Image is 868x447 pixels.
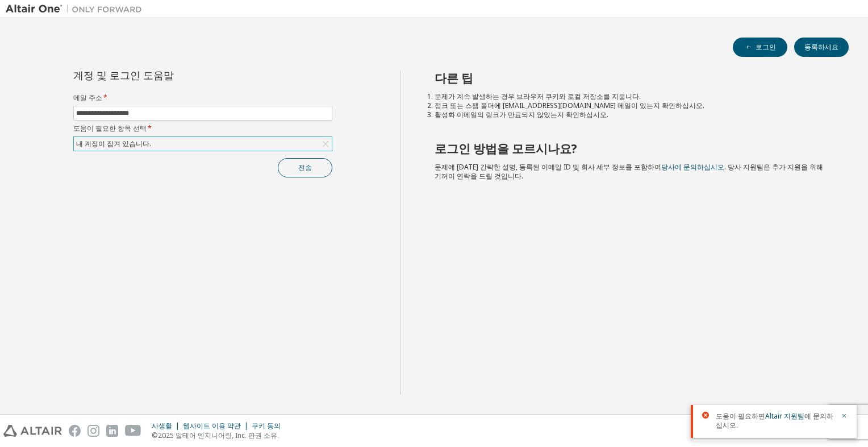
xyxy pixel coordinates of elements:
[73,93,102,102] font: 메일 주소
[73,123,147,133] font: 도움이 필요한 항목 선택
[125,425,141,437] img: youtube.svg
[661,162,724,172] a: 당사에 문의하십시오
[158,431,279,440] font: 2025 알테어 엔지니어링, Inc. 판권 소유.
[435,141,829,156] h2: 로그인 방법을 모르시나요?
[435,92,829,101] li: 문제가 계속 발생하는 경우 브라우저 쿠키와 로컬 저장소를 지웁니다.
[278,158,332,177] button: 전송
[69,425,81,437] img: facebook.svg
[765,411,804,421] a: Altair 지원팀
[152,431,287,440] p: ©
[73,71,281,80] div: 계정 및 로그인 도움말
[6,3,148,15] img: 알테어 원
[435,71,829,85] h2: 다른 팁
[435,101,829,110] li: 정크 또는 스팸 폴더에 [EMAIL_ADDRESS][DOMAIN_NAME] 메일이 있는지 확인하십시오.
[435,110,829,119] li: 활성화 이메일의 링크가 만료되지 않았는지 확인하십시오.
[152,421,183,431] div: 사생활
[87,425,99,437] img: instagram.svg
[3,425,62,437] img: altair_logo.svg
[74,137,332,151] div: 내 계정이 잠겨 있습니다.
[183,421,252,431] div: 웹사이트 이용 약관
[756,43,776,52] font: 로그인
[435,162,823,181] span: 문제에 [DATE] 간략한 설명, 등록된 이메일 ID 및 회사 세부 정보를 포함하여 . 당사 지원팀은 추가 지원을 위해 기꺼이 연락을 드릴 것입니다.
[794,38,849,57] button: 등록하세요
[733,38,787,57] button: 로그인
[74,138,153,150] div: 내 계정이 잠겨 있습니다.
[106,425,118,437] img: linkedin.svg
[716,412,834,430] span: 도움이 필요하면 에 문의하십시오.
[252,421,287,431] div: 쿠키 동의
